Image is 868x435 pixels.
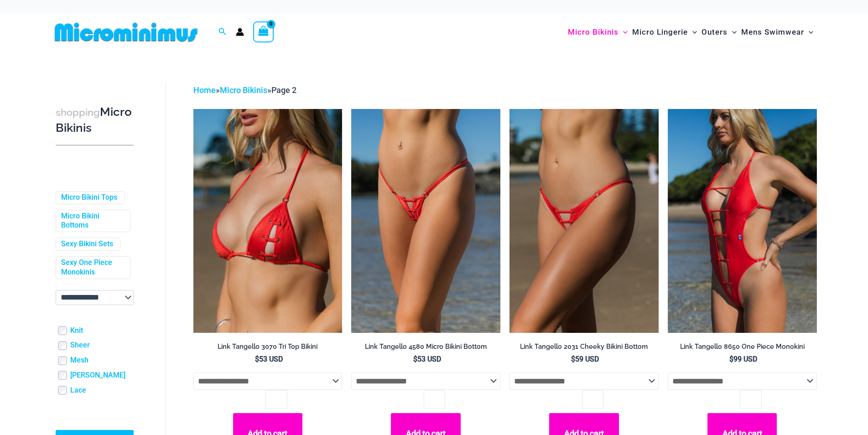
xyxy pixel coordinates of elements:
bdi: 53 USD [413,355,441,363]
a: Micro Bikini Tops [61,193,117,202]
img: MM SHOP LOGO FLAT [51,22,201,42]
a: Search icon link [218,26,227,38]
a: Knit [70,326,83,336]
a: Link Tangello 4580 Micro 01Link Tangello 4580 Micro 02Link Tangello 4580 Micro 02 [351,109,500,332]
a: Micro LingerieMenu ToggleMenu Toggle [630,18,699,46]
span: Outers [702,21,728,44]
span: $ [413,355,417,363]
a: Link Tangello 3070 Tri Top 01Link Tangello 3070 Tri Top 4580 Micro 11Link Tangello 3070 Tri Top 4... [193,109,343,332]
a: [PERSON_NAME] [70,371,125,380]
span: Micro Lingerie [632,21,688,44]
a: Sexy Bikini Sets [61,239,113,249]
a: Home [193,85,216,95]
span: Menu Toggle [688,21,697,44]
a: Lace [70,386,86,395]
span: Menu Toggle [728,21,737,44]
bdi: 99 USD [729,355,757,363]
nav: Site Navigation [564,17,817,47]
img: Link Tangello 2031 Cheeky 01 [509,109,659,332]
a: Account icon link [236,28,244,36]
a: Mesh [70,356,88,365]
h3: Micro Bikinis [56,104,134,136]
a: Link Tangello 8650 One Piece Monokini 11Link Tangello 8650 One Piece Monokini 12Link Tangello 865... [668,109,817,332]
span: shopping [56,107,100,118]
h2: Link Tangello 8650 One Piece Monokini [668,342,817,351]
input: Product quantity [424,390,445,409]
h2: Link Tangello 3070 Tri Top Bikini [193,342,343,351]
span: Menu Toggle [804,21,813,44]
span: Micro Bikinis [568,21,619,44]
a: Micro Bikinis [220,85,267,95]
a: Mens SwimwearMenu ToggleMenu Toggle [739,18,816,46]
h2: Link Tangello 2031 Cheeky Bikini Bottom [509,342,659,351]
a: Sexy One Piece Monokinis [61,258,123,277]
span: $ [255,355,259,363]
a: Link Tangello 3070 Tri Top Bikini [193,342,343,354]
a: OutersMenu ToggleMenu Toggle [699,18,739,46]
a: Link Tangello 8650 One Piece Monokini [668,342,817,354]
img: Link Tangello 3070 Tri Top 01 [193,109,343,332]
a: Link Tangello 2031 Cheeky Bikini Bottom [509,342,659,354]
span: Mens Swimwear [741,21,804,44]
span: Page 2 [271,85,296,95]
input: Product quantity [265,390,287,409]
h2: Link Tangello 4580 Micro Bikini Bottom [351,342,500,351]
a: Micro Bikini Bottoms [61,212,123,231]
a: Link Tangello 4580 Micro Bikini Bottom [351,342,500,354]
span: $ [729,355,733,363]
a: Micro BikinisMenu ToggleMenu Toggle [566,18,630,46]
img: Link Tangello 8650 One Piece Monokini 11 [668,109,817,332]
select: wpc-taxonomy-pa_color-745982 [56,290,134,305]
input: Product quantity [582,390,603,409]
a: Sheer [70,341,90,350]
span: $ [571,355,575,363]
span: » » [193,85,296,95]
a: Link Tangello 2031 Cheeky 01Link Tangello 2031 Cheeky 02Link Tangello 2031 Cheeky 02 [509,109,659,332]
a: View Shopping Cart, empty [253,21,274,42]
img: Link Tangello 4580 Micro 01 [351,109,500,332]
bdi: 53 USD [255,355,283,363]
bdi: 59 USD [571,355,599,363]
input: Product quantity [740,390,761,409]
span: Menu Toggle [619,21,628,44]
